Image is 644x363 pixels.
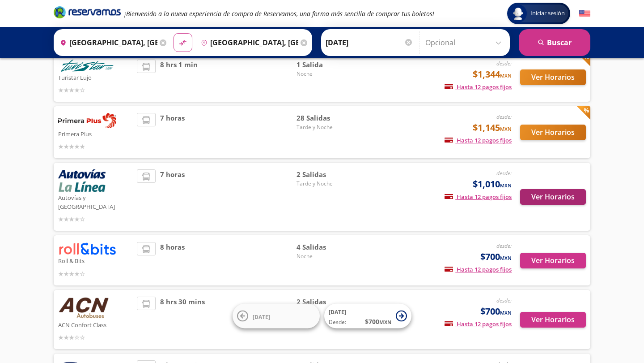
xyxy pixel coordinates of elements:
img: Roll & Bits [58,242,116,255]
input: Buscar Origen [56,31,157,54]
span: $700 [480,250,512,264]
button: Ver Horarios [520,253,586,268]
em: desde: [496,169,512,177]
em: desde: [496,60,512,67]
input: Opcional [425,31,505,54]
p: Primera Plus [58,128,132,139]
img: Autovías y La Línea [58,169,106,192]
button: [DATE]Desde:$700MXN [324,304,411,328]
p: Autovías y [GEOGRAPHIC_DATA] [58,192,132,211]
button: Ver Horarios [520,125,586,140]
span: $ 700 [365,317,391,326]
span: Hasta 12 pagos fijos [445,320,512,328]
span: Tarde y Noche [297,180,359,188]
p: Turistar Lujo [58,72,132,82]
span: Hasta 12 pagos fijos [445,193,512,201]
span: Hasta 12 pagos fijos [445,265,512,273]
em: desde: [496,113,512,121]
span: 4 Salidas [297,242,359,252]
button: Buscar [519,29,590,56]
em: ¡Bienvenido a la nueva experiencia de compra de Reservamos, una forma más sencilla de comprar tus... [124,9,434,18]
img: ACN Confort Class [58,297,109,319]
span: 8 hrs 1 min [160,60,198,95]
input: Elegir Fecha [326,31,413,54]
p: Roll & Bits [58,255,132,266]
span: 2 Salidas [297,169,359,180]
span: $1,010 [473,177,512,191]
small: MXN [500,125,512,132]
small: MXN [379,319,391,325]
p: ACN Confort Class [58,319,132,330]
small: MXN [500,255,512,261]
span: $700 [480,305,512,318]
span: 8 horas [160,242,185,278]
span: 1 Salida [297,60,359,70]
span: Hasta 12 pagos fijos [445,83,512,91]
input: Buscar Destino [197,31,298,54]
span: $1,145 [473,121,512,134]
span: 7 horas [160,169,185,224]
a: Brand Logo [54,5,121,22]
button: Ver Horarios [520,69,586,85]
span: 7 horas [160,113,185,151]
span: 28 Salidas [297,113,359,123]
button: [DATE] [233,304,320,328]
em: desde: [496,297,512,304]
span: [DATE] [253,313,270,320]
span: [DATE] [329,308,346,316]
span: Tarde y Noche [297,123,359,131]
span: Noche [297,252,359,260]
span: Hasta 12 pagos fijos [445,136,512,144]
span: Noche [297,70,359,78]
button: Ver Horarios [520,189,586,205]
em: desde: [496,242,512,250]
span: Iniciar sesión [527,9,568,18]
span: $1,344 [473,68,512,81]
span: 2 Salidas [297,297,359,307]
small: MXN [500,182,512,189]
small: MXN [500,72,512,79]
span: Desde: [329,318,346,326]
img: Turistar Lujo [58,60,116,72]
small: MXN [500,309,512,316]
img: Primera Plus [58,113,116,128]
button: English [579,8,590,19]
button: Ver Horarios [520,312,586,328]
span: 8 hrs 30 mins [160,297,205,343]
i: Brand Logo [54,5,121,19]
